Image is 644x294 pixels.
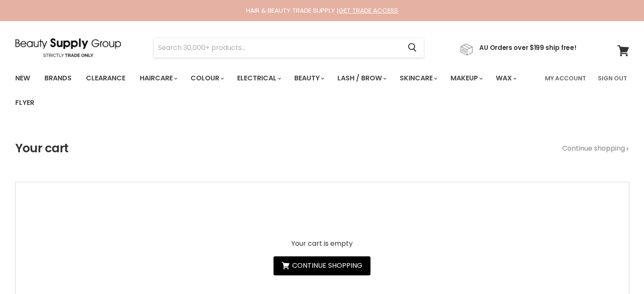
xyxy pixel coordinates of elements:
[9,66,540,115] ul: Main menu
[602,254,636,286] iframe: Gorgias live chat messenger
[80,69,132,87] a: Clearance
[401,38,424,58] button: Search
[5,66,640,115] nav: Main
[444,69,488,87] a: Makeup
[274,256,370,275] a: Continue shopping
[274,240,370,247] p: Your cart is empty
[489,69,522,87] a: Wax
[331,69,392,87] a: Lash / Brow
[38,69,78,87] a: Brands
[154,38,401,58] input: Search
[5,6,640,15] div: HAIR & BEAUTY TRADE SUPPLY |
[153,38,424,58] form: Product
[184,69,229,87] a: Colour
[339,6,398,15] a: GET TRADE ACCESS
[9,94,41,112] a: Flyer
[9,69,36,87] a: New
[540,69,591,87] a: My Account
[231,69,286,87] a: Electrical
[593,69,632,87] a: Sign Out
[288,69,329,87] a: Beauty
[133,69,182,87] a: Haircare
[393,69,442,87] a: Skincare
